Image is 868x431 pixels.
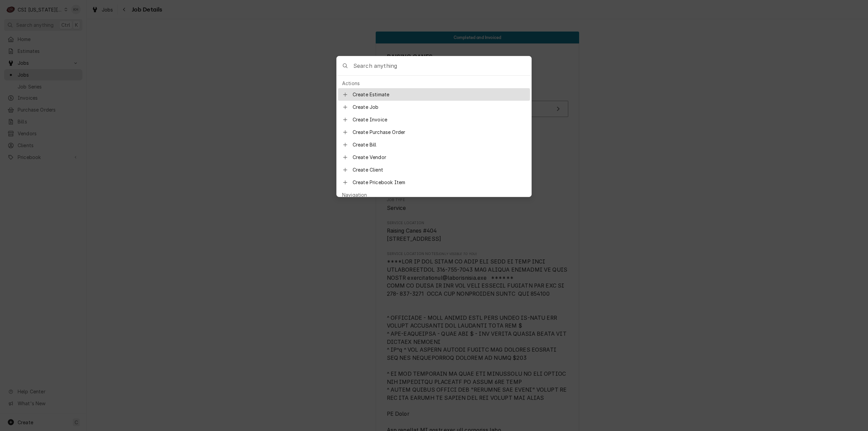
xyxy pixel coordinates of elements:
span: Create Client [353,166,526,173]
span: Create Bill [353,141,526,148]
span: Create Pricebook Item [353,179,526,186]
div: Global Command Menu [336,56,532,197]
div: Actions [338,78,530,88]
div: Navigation [338,190,530,200]
span: Create Job [353,103,526,111]
span: Create Invoice [353,116,526,123]
span: Create Purchase Order [353,129,526,136]
span: Create Vendor [353,154,526,161]
div: Suggestions [338,78,530,300]
span: Create Estimate [353,91,526,98]
input: Search anything [353,56,531,75]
